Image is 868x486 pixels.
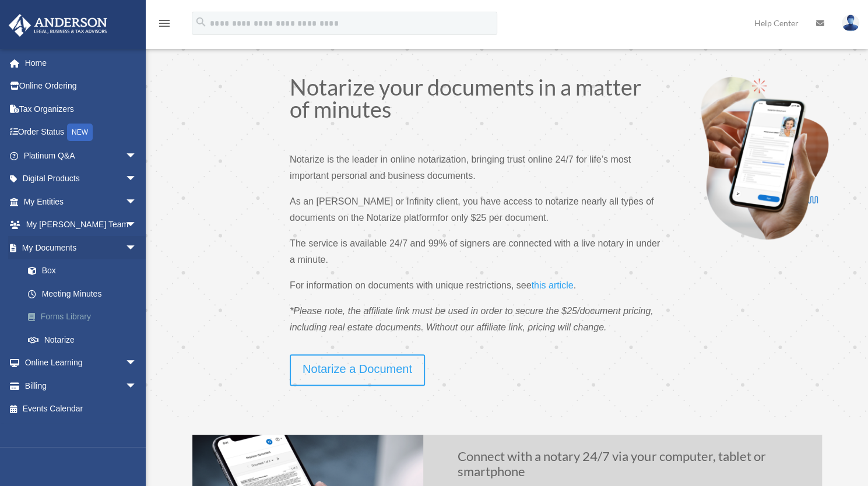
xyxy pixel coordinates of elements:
[697,76,832,240] img: Notarize-hero
[125,374,149,398] span: arrow_drop_down
[8,121,154,145] a: Order StatusNEW
[157,16,171,30] i: menu
[290,76,660,126] h1: Notarize your documents in a matter of minutes
[8,144,154,167] a: Platinum Q&Aarrow_drop_down
[8,167,154,191] a: Digital Productsarrow_drop_down
[16,305,154,329] a: Forms Library
[531,280,573,290] span: this article
[195,16,208,29] i: search
[125,213,149,237] span: arrow_drop_down
[157,20,171,30] a: menu
[8,190,154,213] a: My Entitiesarrow_drop_down
[16,259,154,283] a: Box
[125,236,149,260] span: arrow_drop_down
[290,154,631,181] span: Notarize is the leader in online notarization, bringing trust online 24/7 for life’s most importa...
[437,213,548,223] span: for only $25 per document.
[8,236,154,259] a: My Documentsarrow_drop_down
[458,449,804,485] h2: Connect with a notary 24/7 via your computer, tablet or smartphone
[8,397,154,421] a: Events Calendar
[8,51,154,75] a: Home
[125,144,149,168] span: arrow_drop_down
[8,374,154,397] a: Billingarrow_drop_down
[290,354,425,386] a: Notarize a Document
[16,282,154,305] a: Meeting Minutes
[16,328,149,351] a: Notarize
[8,97,154,121] a: Tax Organizers
[290,306,653,332] span: *Please note, the affiliate link must be used in order to secure the $25/document pricing, includ...
[573,280,575,290] span: .
[125,167,149,191] span: arrow_drop_down
[290,196,653,223] span: As an [PERSON_NAME] or Infinity client, you have access to notarize nearly all types of documents...
[8,351,154,375] a: Online Learningarrow_drop_down
[531,280,573,296] a: this article
[5,14,111,37] img: Anderson Advisors Platinum Portal
[125,190,149,214] span: arrow_drop_down
[290,238,660,265] span: The service is available 24/7 and 99% of signers are connected with a live notary in under a minute.
[842,15,859,31] img: User Pic
[67,124,93,141] div: NEW
[8,75,154,98] a: Online Ordering
[125,351,149,375] span: arrow_drop_down
[8,213,154,237] a: My [PERSON_NAME] Teamarrow_drop_down
[290,280,531,290] span: For information on documents with unique restrictions, see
